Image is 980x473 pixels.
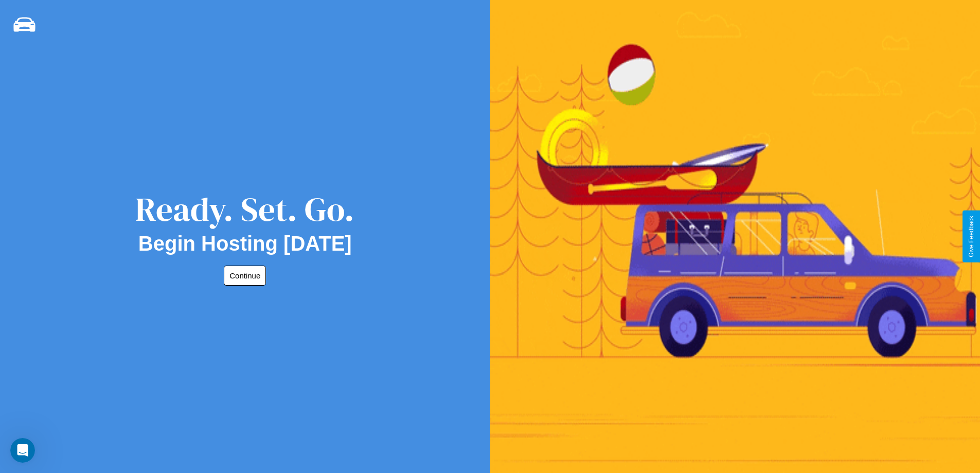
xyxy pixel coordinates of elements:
div: Give Feedback [968,216,975,257]
iframe: Intercom live chat [10,438,35,463]
h2: Begin Hosting [DATE] [138,232,352,255]
button: Continue [224,266,266,286]
div: Ready. Set. Go. [135,186,354,232]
